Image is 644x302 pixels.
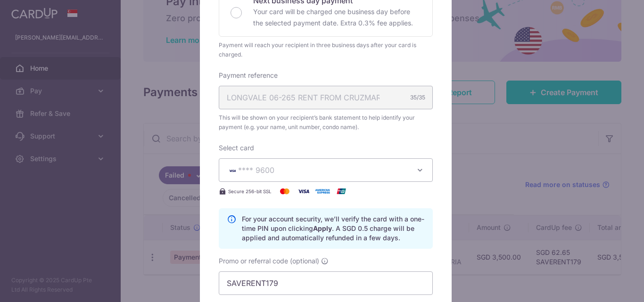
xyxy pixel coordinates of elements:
p: For your account security, we’ll verify the card with a one-time PIN upon clicking . A SGD 0.5 ch... [242,214,425,243]
img: VISA [227,167,238,174]
span: Promo or referral code (optional) [219,256,319,266]
span: Secure 256-bit SSL [228,188,272,195]
label: Payment reference [219,71,278,80]
label: Select card [219,143,254,153]
img: Visa [294,186,313,197]
span: This will be shown on your recipient’s bank statement to help identify your payment (e.g. your na... [219,113,433,132]
div: Payment will reach your recipient in three business days after your card is charged. [219,41,433,59]
b: Apply [313,224,332,232]
img: UnionPay [332,186,351,197]
p: Your card will be charged one business day before the selected payment date. Extra 0.3% fee applies. [253,6,421,29]
img: American Express [313,186,332,197]
div: 35/35 [410,93,425,102]
img: Mastercard [275,186,294,197]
